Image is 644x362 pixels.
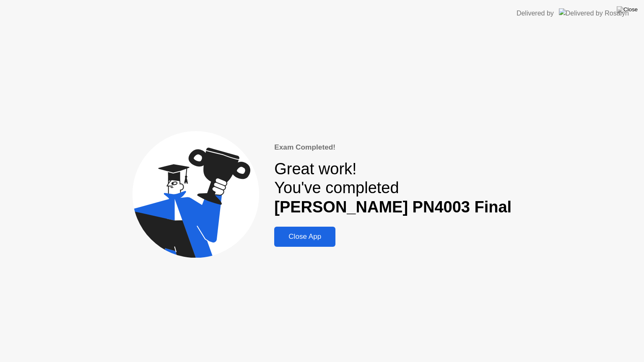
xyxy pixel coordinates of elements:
b: [PERSON_NAME] PN4003 Final [274,198,512,216]
div: Exam Completed! [274,142,512,153]
img: Close [617,6,638,13]
div: Close App [277,233,333,241]
div: Great work! You've completed [274,160,512,217]
div: Delivered by [517,8,554,18]
button: Close App [274,227,335,247]
img: Delivered by Rosalyn [559,8,629,18]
